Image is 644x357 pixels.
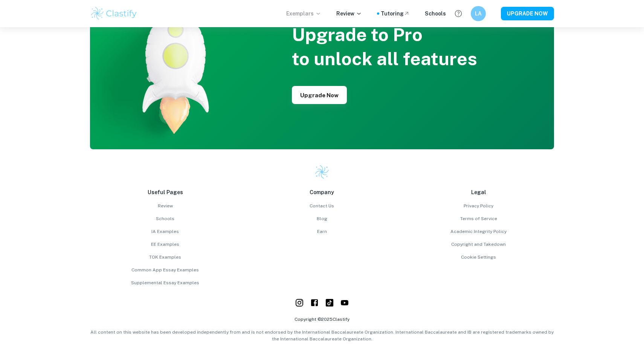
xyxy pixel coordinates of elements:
[425,9,446,18] a: Schools
[90,228,241,235] a: IA Examples
[452,7,465,20] button: Help and Feedback
[403,254,554,260] a: Cookie Settings
[403,228,554,235] a: Academic Integrity Policy
[90,188,241,196] p: Useful Pages
[501,7,554,20] button: UPGRADE NOW
[292,23,477,71] h2: Upgrade to Pro to unlock all features
[474,9,483,18] h6: LA
[471,6,486,21] button: LA
[90,6,138,21] img: Clastify logo
[295,298,304,310] a: Instagram
[247,202,397,209] a: Contact Us
[90,254,241,260] a: TOK Examples
[90,279,241,286] a: Supplemental Essay Examples
[90,241,241,248] a: EE Examples
[325,298,334,310] a: YouTube
[90,316,554,323] p: Copyright © 2025 Clastify
[90,329,554,342] p: All content on this website has been developed independently from and is not endorsed by the Inte...
[90,267,241,273] a: Common App Essay Examples
[292,86,347,104] button: Upgrade Now
[90,215,241,222] a: Schools
[247,188,397,196] p: Company
[403,215,554,222] a: Terms of Service
[403,241,554,248] a: Copyright and Takedown
[403,188,554,196] p: Legal
[381,9,410,18] a: Tutoring
[90,202,241,209] a: Review
[286,9,321,18] p: Exemplars
[336,9,362,18] p: Review
[314,164,330,179] img: Clastify logo
[403,202,554,209] a: Privacy Policy
[247,215,397,222] a: Blog
[310,298,319,310] a: Facebook
[340,298,349,310] a: YouTube
[247,228,397,235] a: Earn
